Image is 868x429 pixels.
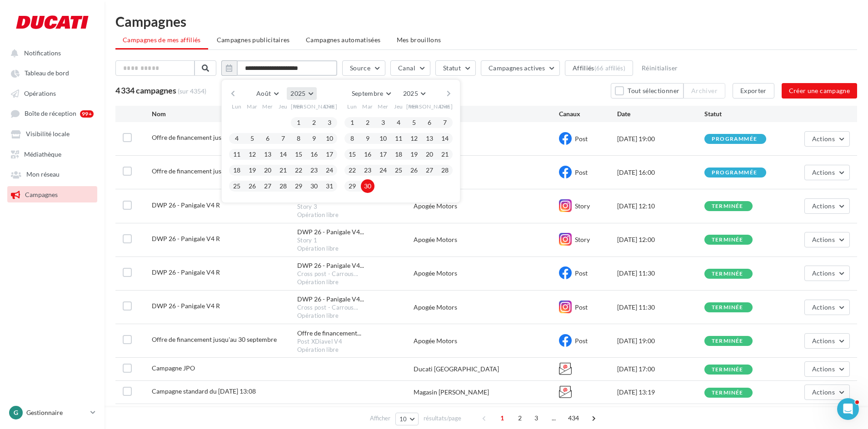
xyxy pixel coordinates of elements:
button: 20 [261,163,274,177]
span: DWP 26 - Panigale V4... [297,227,364,237]
a: Boîte de réception 99+ [5,105,99,122]
div: [DATE] 13:19 [617,388,704,397]
span: DWP 26 - Panigale V4... [297,295,364,304]
span: Notifications [24,49,61,57]
button: 9 [307,132,321,145]
div: terminée [712,237,743,243]
span: Offre de financement... [297,329,361,338]
button: 21 [276,163,290,177]
button: Actions [804,333,850,349]
div: [DATE] 16:00 [617,168,704,177]
div: terminée [712,305,743,311]
span: Médiathèque [24,150,61,158]
button: 2025 [287,87,316,100]
span: 4 334 campagnes [115,85,176,95]
span: 3 [529,411,544,425]
span: Opérations [24,89,56,97]
span: Actions [812,337,835,345]
button: 25 [392,163,405,177]
div: Magasin [PERSON_NAME] [414,388,559,397]
span: Story [575,202,590,210]
button: 3 [323,116,336,129]
span: DWP 26 - Panigale V4 R [152,302,220,310]
div: Statut [704,109,792,118]
button: 16 [361,148,374,161]
div: terminée [712,338,743,344]
button: 16 [307,148,321,161]
span: DWP 26 - Panigale V4 R [152,235,220,242]
div: Nom [152,109,297,118]
button: 12 [407,132,421,145]
a: Opérations [5,85,99,101]
span: Offre de financement jusqu'au 30 septembre [152,167,277,175]
button: 30 [361,179,374,193]
button: Canal [390,60,430,76]
button: 4 [230,132,244,145]
div: [DATE] 11:30 [617,269,704,278]
button: 22 [345,163,359,177]
div: [DATE] 12:10 [617,202,704,211]
div: programmée [712,136,757,142]
span: Post [575,303,588,311]
button: 10 [395,413,419,425]
div: Affilié [414,109,559,118]
span: Actions [812,202,835,210]
button: Actions [804,300,850,315]
span: Actions [812,388,835,396]
div: 99+ [80,110,94,118]
button: Actions [804,165,850,180]
span: Mon réseau [26,171,60,178]
span: Campagne JPO [152,364,195,372]
button: Archiver [683,83,725,99]
div: Canaux [559,109,617,118]
button: 8 [292,132,305,145]
div: Apogée Motors [414,168,559,177]
span: Actions [812,236,835,243]
span: Actions [812,269,835,277]
a: G Gestionnaire [7,404,97,421]
span: Dim [324,103,335,110]
span: Mer [378,103,389,110]
button: Réinitialiser [638,63,682,74]
span: 2025 [403,89,418,97]
button: 27 [261,179,274,193]
button: 3 [376,116,390,129]
button: 12 [245,148,259,161]
div: Apogée Motors [414,202,559,211]
span: Lun [347,103,357,110]
button: 7 [276,132,290,145]
span: DWP 26 - Panigale V4 R [152,201,220,209]
button: 14 [438,132,452,145]
span: Campagnes automatisées [306,36,381,44]
span: Boîte de réception [25,110,76,118]
a: Visibilité locale [5,125,99,142]
button: 15 [345,148,359,161]
span: 2025 [290,89,305,97]
button: 23 [307,163,321,177]
span: ... [547,411,561,425]
a: Tableau de bord [5,64,99,81]
div: (66 affiliés) [594,64,625,72]
div: terminée [712,203,743,209]
button: 22 [292,163,305,177]
button: 17 [376,148,390,161]
button: 5 [245,132,259,145]
button: 19 [245,163,259,177]
button: 2 [361,116,374,129]
button: Campagnes actives [481,60,560,76]
button: 15 [292,148,305,161]
span: DWP 26 - Panigale V4 R [152,268,220,276]
span: Mer [262,103,273,110]
button: 20 [423,148,436,161]
button: 21 [438,148,452,161]
span: Mes brouillons [397,36,441,44]
span: Campagne standard du 25-09-2025 13:08 [152,387,256,395]
div: terminée [712,271,743,277]
span: résultats/page [424,414,461,423]
p: Gestionnaire [26,408,87,417]
span: Campagnes [25,191,58,198]
button: Actions [804,198,850,214]
button: 6 [261,132,274,145]
span: Août [256,89,271,97]
button: 7 [438,116,452,129]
